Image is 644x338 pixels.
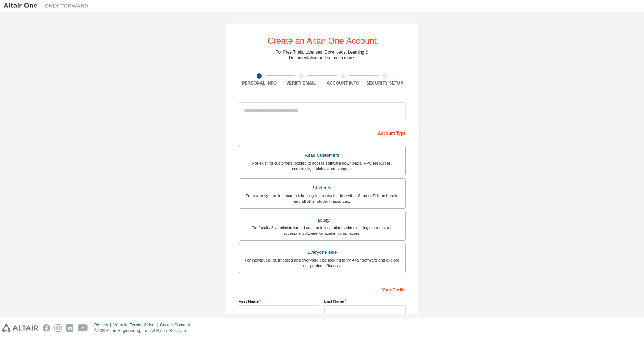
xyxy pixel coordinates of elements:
img: facebook.svg [43,324,50,332]
img: linkedin.svg [66,324,73,332]
div: Cookie Consent [160,322,194,328]
div: Your Profile [239,284,406,295]
label: First Name [239,299,320,304]
div: For individuals, businesses and everyone else looking to try Altair software and explore our prod... [243,257,401,269]
div: Security Setup [364,80,406,86]
div: For currently enrolled students looking to access the free Altair Student Edition bundle and all ... [243,193,401,204]
div: Students [243,183,401,193]
div: Everyone else [243,247,401,257]
div: Personal Info [239,80,281,86]
img: instagram.svg [54,324,62,332]
div: Create an Altair One Account [267,37,377,45]
img: Altair One [4,2,92,9]
div: Privacy [94,322,113,328]
img: altair_logo.svg [2,324,38,332]
div: Account Type [239,127,406,138]
div: For faculty & administrators of academic institutions administering students and accessing softwa... [243,225,401,236]
div: Website Terms of Use [113,322,160,328]
img: youtube.svg [78,324,88,332]
div: Account Info [322,80,364,86]
div: Faculty [243,215,401,225]
p: © 2025 Altair Engineering, Inc. All Rights Reserved. [94,328,194,334]
div: Altair Customers [243,150,401,160]
div: Verify Email [280,80,322,86]
div: For Free Trials, Licenses, Downloads, Learning & Documentation and so much more. [276,49,368,61]
label: Last Name [324,299,406,304]
div: For existing customers looking to access software downloads, HPC resources, community, trainings ... [243,160,401,172]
